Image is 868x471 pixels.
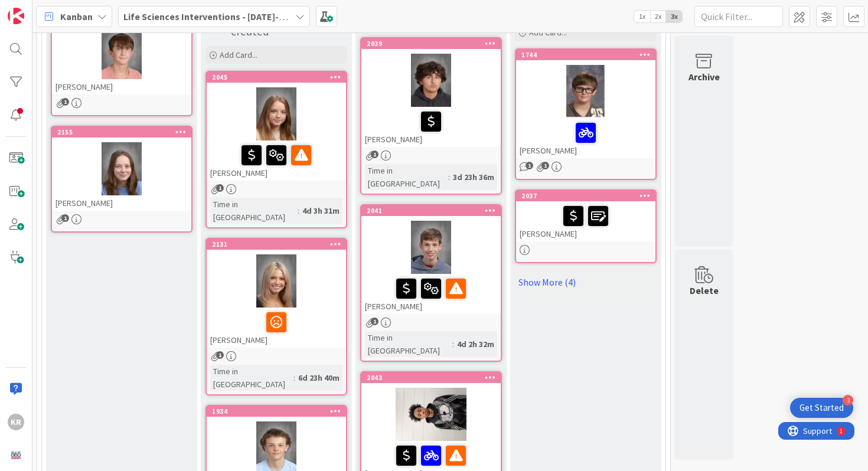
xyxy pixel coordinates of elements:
div: 1744[PERSON_NAME] [516,50,655,158]
div: 6d 23h 40m [295,371,342,384]
span: : [298,204,299,217]
span: Kanban [60,9,93,24]
div: KR [8,414,24,430]
span: 1 [526,162,533,169]
span: 1x [634,11,650,22]
div: [PERSON_NAME] [361,107,501,147]
div: 2131 [212,240,346,248]
div: 2041 [361,205,501,216]
a: 2037[PERSON_NAME] [515,189,657,263]
div: [PERSON_NAME] [207,140,346,181]
div: Time in [GEOGRAPHIC_DATA] [210,365,293,391]
div: 2037[PERSON_NAME] [516,191,655,241]
div: [PERSON_NAME] [52,195,191,211]
div: 2041 [367,207,501,215]
img: Visit kanbanzone.com [8,8,24,24]
div: [PERSON_NAME] [361,274,501,314]
a: [PERSON_NAME] [51,9,192,116]
div: Get Started [800,402,844,414]
div: Time in [GEOGRAPHIC_DATA] [210,198,298,224]
div: 2131 [207,239,346,250]
span: : [293,371,295,384]
div: Open Get Started checklist, remaining modules: 3 [790,398,853,418]
span: 1 [371,151,378,158]
div: 2155 [52,127,191,138]
div: 1934 [207,406,346,417]
div: Time in [GEOGRAPHIC_DATA] [365,331,452,357]
div: 2045 [207,72,346,83]
div: Archive [688,70,720,84]
div: Time in [GEOGRAPHIC_DATA] [365,164,448,190]
span: 2x [650,11,666,22]
div: 1744 [516,50,655,60]
div: 1934 [212,407,346,416]
a: 1744[PERSON_NAME] [515,48,657,180]
span: 1 [541,162,549,169]
a: 2155[PERSON_NAME] [51,126,192,233]
span: Add Card... [529,27,567,38]
div: [PERSON_NAME] [52,79,191,94]
input: Quick Filter... [694,6,783,27]
div: [PERSON_NAME] [207,308,346,348]
span: 1 [371,318,378,325]
div: 1744 [521,51,655,59]
div: 2043 [367,374,501,382]
span: Support [25,2,54,16]
div: 2155 [57,128,191,136]
div: [PERSON_NAME] [516,118,655,158]
div: 2037 [516,191,655,201]
div: 3d 23h 36m [450,171,497,184]
a: 2131[PERSON_NAME]Time in [GEOGRAPHIC_DATA]:6d 23h 40m [205,238,347,395]
div: 4d 3h 31m [299,204,342,217]
a: 2039[PERSON_NAME]Time in [GEOGRAPHIC_DATA]:3d 23h 36m [360,37,502,195]
a: Show More (4) [515,273,657,292]
div: 2131[PERSON_NAME] [207,239,346,348]
div: 2041[PERSON_NAME] [361,205,501,314]
span: 1 [216,184,224,192]
b: Life Sciences Interventions - [DATE]-[DATE] [123,11,306,22]
div: 2045[PERSON_NAME] [207,72,346,181]
span: 1 [216,351,224,359]
span: 1 [61,214,69,222]
div: 2043 [361,372,501,383]
span: 1 [61,98,69,106]
div: 2039[PERSON_NAME] [361,38,501,147]
div: 4d 2h 32m [454,338,497,351]
div: [PERSON_NAME] [516,201,655,241]
span: : [452,338,454,351]
div: 3 [843,395,853,405]
div: 2039 [367,40,501,48]
div: 2155[PERSON_NAME] [52,127,191,211]
div: 2037 [521,192,655,200]
img: avatar [8,447,24,463]
span: Add Card... [220,50,257,60]
div: 2045 [212,73,346,81]
div: 2039 [361,38,501,49]
div: [PERSON_NAME] [52,11,191,94]
div: Delete [690,283,719,297]
span: 3x [666,11,682,22]
span: : [448,171,450,184]
a: 2045[PERSON_NAME]Time in [GEOGRAPHIC_DATA]:4d 3h 31m [205,71,347,228]
a: 2041[PERSON_NAME]Time in [GEOGRAPHIC_DATA]:4d 2h 32m [360,204,502,362]
div: 1 [61,5,64,14]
